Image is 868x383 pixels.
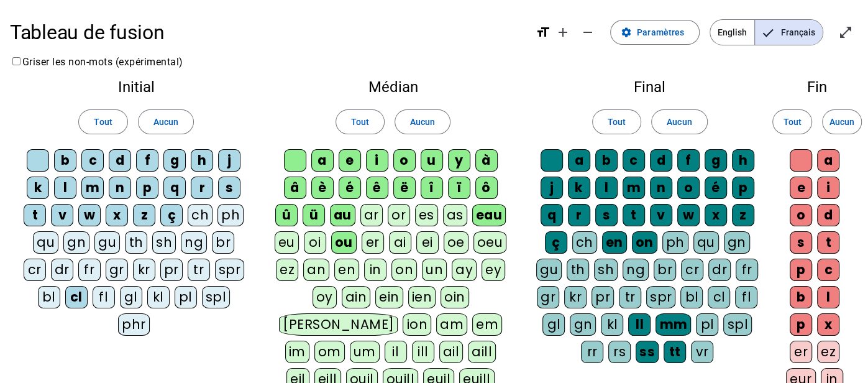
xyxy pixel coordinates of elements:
[444,231,468,254] div: oe
[790,177,812,199] div: e
[331,231,357,254] div: ou
[350,341,380,363] div: um
[342,286,371,308] div: ain
[217,204,244,226] div: ph
[592,286,614,308] div: pr
[650,204,672,226] div: v
[595,204,618,226] div: s
[595,177,618,199] div: l
[279,313,398,336] div: [PERSON_NAME]
[475,149,498,172] div: à
[693,231,719,254] div: qu
[109,177,131,199] div: n
[542,313,565,336] div: gl
[366,177,388,199] div: ê
[545,231,567,254] div: ç
[191,177,213,199] div: r
[822,109,862,134] button: Aucun
[339,177,361,199] div: é
[133,259,155,281] div: kr
[364,259,386,281] div: in
[667,114,692,129] span: Aucun
[664,341,686,363] div: tt
[20,80,253,95] h2: Initial
[595,149,618,172] div: b
[623,149,645,172] div: c
[472,313,502,336] div: em
[81,149,104,172] div: c
[541,204,563,226] div: q
[662,231,688,254] div: ph
[602,231,627,254] div: en
[572,231,597,254] div: ch
[360,204,383,226] div: ar
[833,20,858,45] button: Entrer en plein écran
[575,20,600,45] button: Diminuer la taille de la police
[677,204,700,226] div: w
[422,259,447,281] div: un
[680,286,703,308] div: bl
[175,286,197,308] div: pl
[594,259,618,281] div: sh
[188,204,212,226] div: ch
[619,286,641,308] div: tr
[336,109,385,134] button: Tout
[537,286,559,308] div: gr
[650,177,672,199] div: n
[448,177,470,199] div: ï
[817,204,839,226] div: d
[330,204,355,226] div: au
[705,204,727,226] div: x
[78,259,101,281] div: fr
[275,204,298,226] div: û
[51,259,73,281] div: dr
[138,109,194,134] button: Aucun
[311,149,334,172] div: a
[555,25,570,40] mat-icon: add
[120,286,142,308] div: gl
[650,149,672,172] div: d
[78,109,127,134] button: Tout
[568,204,590,226] div: r
[636,341,659,363] div: ss
[153,114,178,129] span: Aucun
[681,259,703,281] div: cr
[136,149,158,172] div: f
[468,341,496,363] div: aill
[651,109,707,134] button: Aucun
[732,204,754,226] div: z
[160,259,183,281] div: pr
[311,177,334,199] div: è
[475,177,498,199] div: ô
[817,341,839,363] div: ez
[608,341,631,363] div: rs
[421,177,443,199] div: î
[106,259,128,281] div: gr
[421,149,443,172] div: u
[472,204,506,226] div: eau
[443,204,467,226] div: as
[646,286,676,308] div: spr
[218,149,240,172] div: j
[339,149,361,172] div: e
[541,177,563,199] div: j
[654,259,676,281] div: br
[817,259,839,281] div: c
[536,259,562,281] div: gu
[790,341,812,363] div: er
[592,109,641,134] button: Tout
[786,80,848,95] h2: Fin
[54,149,76,172] div: b
[705,149,727,172] div: g
[65,286,88,308] div: cl
[94,231,120,254] div: gu
[790,286,812,308] div: b
[303,259,329,281] div: an
[403,313,431,336] div: ion
[696,313,718,336] div: pl
[755,20,823,45] span: Français
[710,19,823,45] mat-button-toggle-group: Language selection
[212,231,234,254] div: br
[448,149,470,172] div: y
[202,286,231,308] div: spl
